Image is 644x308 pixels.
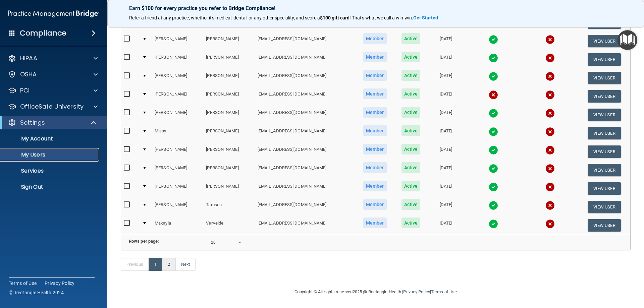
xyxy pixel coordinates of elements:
[545,201,555,210] img: cross.ca9f0e7f.svg
[255,50,356,69] td: [EMAIL_ADDRESS][DOMAIN_NAME]
[255,142,356,161] td: [EMAIL_ADDRESS][DOMAIN_NAME]
[363,52,387,62] span: Member
[427,142,465,161] td: [DATE]
[489,109,498,118] img: tick.e7d51cea.svg
[152,216,203,234] td: Makayla
[489,145,498,155] img: tick.e7d51cea.svg
[20,28,66,38] h4: Compliance
[152,50,203,69] td: [PERSON_NAME]
[489,164,498,173] img: tick.e7d51cea.svg
[9,289,64,296] span: Ⓒ Rectangle Health 2024
[545,219,555,229] img: cross.ca9f0e7f.svg
[20,70,37,78] p: OSHA
[401,88,421,99] span: Active
[489,90,498,100] img: cross.ca9f0e7f.svg
[489,219,498,229] img: tick.e7d51cea.svg
[588,109,621,121] button: View User
[363,107,387,118] span: Member
[545,72,555,81] img: cross.ca9f0e7f.svg
[20,119,45,127] p: Settings
[175,258,196,271] a: Next
[427,124,465,142] td: [DATE]
[152,124,203,142] td: Missy
[545,145,555,155] img: cross.ca9f0e7f.svg
[363,88,387,99] span: Member
[363,125,387,136] span: Member
[545,53,555,63] img: cross.ca9f0e7f.svg
[255,179,356,198] td: [EMAIL_ADDRESS][DOMAIN_NAME]
[4,184,96,190] p: Sign Out
[20,54,37,62] p: HIPAA
[427,32,465,50] td: [DATE]
[489,53,498,63] img: tick.e7d51cea.svg
[8,119,97,127] a: Settings
[618,30,637,50] button: Open Resource Center
[401,218,421,228] span: Active
[427,87,465,106] td: [DATE]
[255,69,356,87] td: [EMAIL_ADDRESS][DOMAIN_NAME]
[203,50,255,69] td: [PERSON_NAME]
[588,35,621,47] button: View User
[401,107,421,118] span: Active
[8,7,99,20] img: PMB logo
[588,127,621,139] button: View User
[152,179,203,198] td: [PERSON_NAME]
[588,72,621,84] button: View User
[489,127,498,136] img: tick.e7d51cea.svg
[363,144,387,155] span: Member
[255,32,356,50] td: [EMAIL_ADDRESS][DOMAIN_NAME]
[588,145,621,158] button: View User
[20,103,84,111] p: OfficeSafe University
[427,50,465,69] td: [DATE]
[203,32,255,50] td: [PERSON_NAME]
[427,69,465,87] td: [DATE]
[152,69,203,87] td: [PERSON_NAME]
[152,161,203,179] td: [PERSON_NAME]
[588,164,621,176] button: View User
[401,181,421,191] span: Active
[350,15,413,20] span: ! That's what we call a win-win.
[149,258,162,271] a: 1
[203,106,255,124] td: [PERSON_NAME]
[203,198,255,216] td: Tamsen
[363,199,387,210] span: Member
[152,198,203,216] td: [PERSON_NAME]
[588,219,621,232] button: View User
[363,181,387,191] span: Member
[401,199,421,210] span: Active
[401,125,421,136] span: Active
[489,201,498,210] img: tick.e7d51cea.svg
[545,164,555,173] img: cross.ca9f0e7f.svg
[489,35,498,44] img: tick.e7d51cea.svg
[320,15,350,20] strong: $100 gift card
[203,69,255,87] td: [PERSON_NAME]
[413,15,439,20] a: Get Started
[45,280,75,287] a: Privacy Policy
[588,201,621,213] button: View User
[129,5,622,11] p: Earn $100 for every practice you refer to Bridge Compliance!
[255,87,356,106] td: [EMAIL_ADDRESS][DOMAIN_NAME]
[8,86,98,95] a: PCI
[152,106,203,124] td: [PERSON_NAME]
[489,72,498,81] img: tick.e7d51cea.svg
[401,52,421,62] span: Active
[8,70,98,78] a: OSHA
[203,87,255,106] td: [PERSON_NAME]
[545,182,555,192] img: cross.ca9f0e7f.svg
[8,103,98,111] a: OfficeSafe University
[8,54,98,62] a: HIPAA
[545,109,555,118] img: cross.ca9f0e7f.svg
[129,15,320,20] span: Refer a friend at any practice, whether it's medical, dental, or any other speciality, and score a
[253,281,498,303] div: Copyright © All rights reserved 2025 @ Rectangle Health | |
[401,162,421,173] span: Active
[401,33,421,44] span: Active
[121,258,149,271] a: Previous
[427,198,465,216] td: [DATE]
[203,179,255,198] td: [PERSON_NAME]
[588,90,621,103] button: View User
[427,106,465,124] td: [DATE]
[9,280,37,287] a: Terms of Use
[203,142,255,161] td: [PERSON_NAME]
[427,161,465,179] td: [DATE]
[255,198,356,216] td: [EMAIL_ADDRESS][DOMAIN_NAME]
